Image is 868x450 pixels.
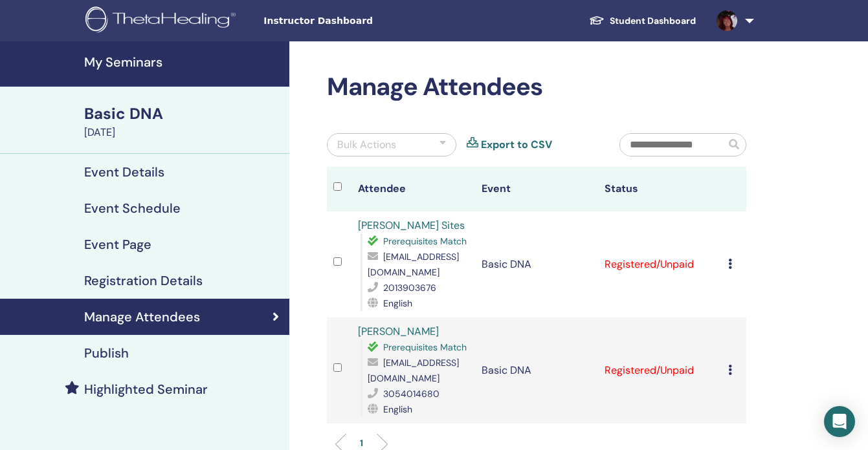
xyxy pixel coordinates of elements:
p: 1 [360,436,363,450]
td: Basic DNA [475,317,599,423]
a: [PERSON_NAME] [358,325,439,338]
div: Bulk Actions [337,137,396,153]
span: Instructor Dashboard [263,14,458,28]
h4: Event Details [84,164,164,180]
h4: Publish [84,345,129,361]
span: Prerequisites Match [383,235,467,247]
div: Open Intercom Messenger [824,406,855,437]
h4: Highlighted Seminar [84,381,208,397]
img: logo.png [85,6,240,36]
a: Export to CSV [481,137,552,153]
th: Event [475,167,599,211]
th: Attendee [351,167,475,211]
span: 2013903676 [383,282,436,294]
h4: Manage Attendees [84,309,200,325]
td: Basic DNA [475,211,599,317]
span: [EMAIL_ADDRESS][DOMAIN_NAME] [368,251,459,278]
h4: Registration Details [84,273,203,288]
a: [PERSON_NAME] Sites [358,219,465,232]
h4: Event Schedule [84,200,181,216]
div: Basic DNA [84,103,282,125]
span: Prerequisites Match [383,341,467,353]
a: Student Dashboard [579,9,706,33]
img: graduation-cap-white.svg [589,15,605,26]
h2: Manage Attendees [327,72,746,102]
h4: Event Page [84,237,151,252]
div: [DATE] [84,125,282,140]
a: Basic DNA[DATE] [76,103,289,140]
h4: My Seminars [84,54,282,70]
span: English [383,297,412,309]
span: 3054014680 [383,388,440,400]
th: Status [598,167,722,211]
span: [EMAIL_ADDRESS][DOMAIN_NAME] [368,357,459,384]
img: default.jpg [717,10,737,31]
span: English [383,403,412,415]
